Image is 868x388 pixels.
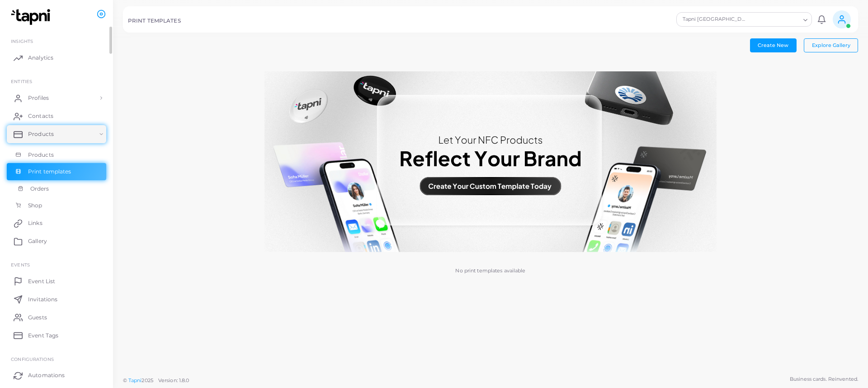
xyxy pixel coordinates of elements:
span: Orders [30,185,49,193]
span: Guests [28,313,47,322]
span: Print templates [28,168,71,176]
a: Gallery [7,232,106,250]
span: Event List [28,277,55,285]
span: Invitations [28,295,57,304]
a: Orders [7,180,106,197]
span: © [123,377,189,384]
button: Explore Gallery [804,38,858,52]
span: EVENTS [11,262,30,267]
img: No print templates [264,71,717,252]
span: 2025 [142,377,153,384]
span: Profiles [28,94,49,102]
h5: PRINT TEMPLATES [128,18,181,24]
a: Invitations [7,290,106,308]
a: Event Tags [7,326,106,344]
a: Automations [7,366,106,384]
a: Guests [7,308,106,326]
span: Tapni [GEOGRAPHIC_DATA] [681,15,747,24]
span: Analytics [28,54,53,62]
span: Links [28,219,42,227]
p: No print templates available [455,267,525,275]
span: Contacts [28,112,53,120]
a: Links [7,214,106,232]
span: Business cards. Reinvented. [790,375,858,383]
a: Profiles [7,89,106,107]
a: Shop [7,197,106,214]
a: Contacts [7,107,106,125]
span: Configurations [11,356,54,362]
span: Event Tags [28,332,58,340]
a: Event List [7,272,106,290]
a: Products [7,125,106,143]
span: Products [28,151,54,159]
div: Search for option [676,12,812,27]
img: logo [8,9,58,25]
a: Print templates [7,163,106,180]
span: Create New [758,42,788,48]
a: Products [7,146,106,164]
span: Explore Gallery [812,42,850,48]
a: Analytics [7,49,106,67]
span: Automations [28,371,65,379]
input: Search for option [748,14,800,24]
span: Shop [28,201,42,210]
span: INSIGHTS [11,38,33,44]
span: Version: 1.8.0 [158,377,189,383]
span: Products [28,130,54,138]
button: Create New [750,38,797,52]
span: Gallery [28,237,47,245]
a: Tapni [128,377,142,383]
span: ENTITIES [11,79,32,84]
